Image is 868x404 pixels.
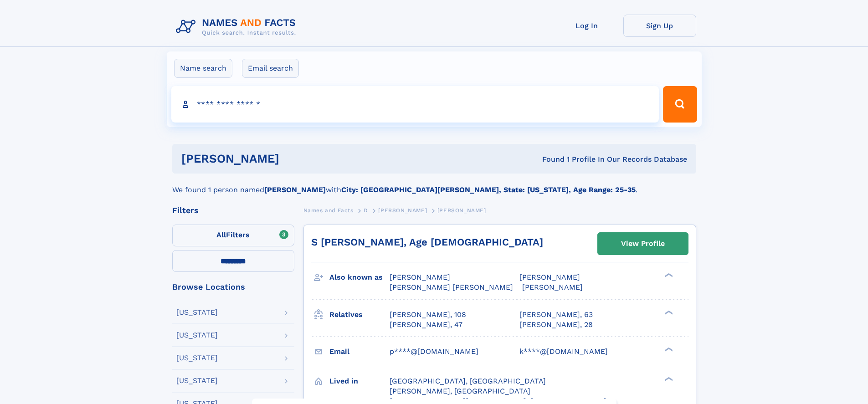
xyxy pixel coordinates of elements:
[176,354,218,362] div: [US_STATE]
[171,86,659,123] input: search input
[663,376,673,382] div: ❯
[598,233,688,255] a: View Profile
[329,307,390,322] h3: Relatives
[329,344,390,359] h3: Email
[329,373,390,389] h3: Lived in
[172,283,294,291] div: Browse Locations
[390,283,513,291] span: [PERSON_NAME] [PERSON_NAME]
[242,59,299,78] label: Email search
[176,377,218,384] div: [US_STATE]
[378,205,427,216] a: [PERSON_NAME]
[181,153,411,164] h1: [PERSON_NAME]
[303,205,354,216] a: Names and Facts
[519,310,593,320] a: [PERSON_NAME], 63
[621,233,665,254] div: View Profile
[364,207,368,214] span: D
[172,174,696,195] div: We found 1 person named with .
[176,309,218,316] div: [US_STATE]
[411,154,687,164] div: Found 1 Profile In Our Records Database
[264,185,326,194] b: [PERSON_NAME]
[522,283,583,291] span: [PERSON_NAME]
[623,15,696,37] a: Sign Up
[390,377,546,385] span: [GEOGRAPHIC_DATA], [GEOGRAPHIC_DATA]
[329,270,390,285] h3: Also known as
[663,86,697,123] button: Search Button
[216,230,226,239] span: All
[378,207,427,214] span: [PERSON_NAME]
[172,225,294,246] label: Filters
[341,185,636,194] b: City: [GEOGRAPHIC_DATA][PERSON_NAME], State: [US_STATE], Age Range: 25-35
[519,320,593,330] a: [PERSON_NAME], 28
[390,310,466,320] a: [PERSON_NAME], 108
[364,205,368,216] a: D
[663,309,673,315] div: ❯
[437,207,486,214] span: [PERSON_NAME]
[311,236,543,248] a: S [PERSON_NAME], Age [DEMOGRAPHIC_DATA]
[172,15,303,39] img: Logo Names and Facts
[176,332,218,339] div: [US_STATE]
[172,206,294,215] div: Filters
[174,59,232,78] label: Name search
[390,273,450,281] span: [PERSON_NAME]
[550,15,623,37] a: Log In
[390,387,530,395] span: [PERSON_NAME], [GEOGRAPHIC_DATA]
[519,273,580,281] span: [PERSON_NAME]
[663,272,673,278] div: ❯
[390,320,462,330] a: [PERSON_NAME], 47
[663,346,673,352] div: ❯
